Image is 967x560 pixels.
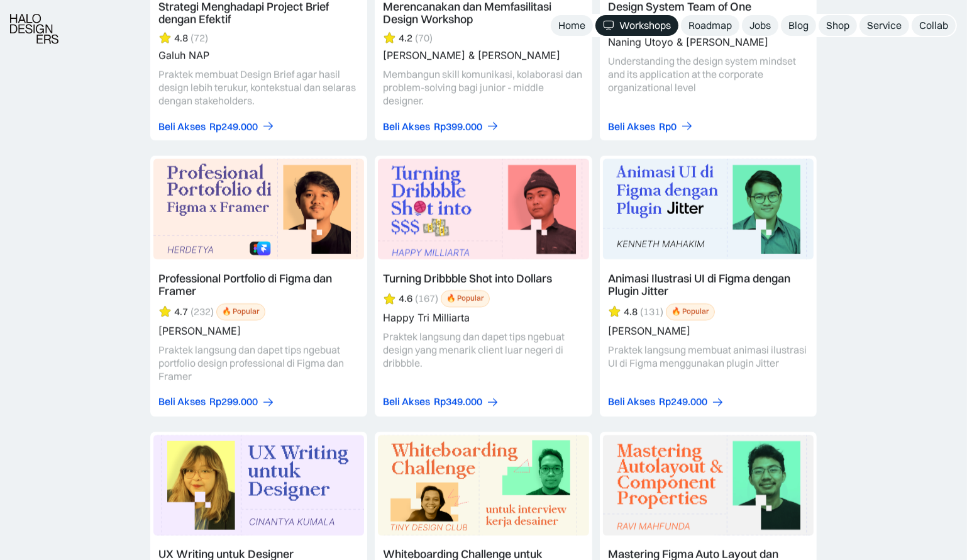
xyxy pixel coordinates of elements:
[383,120,430,133] div: Beli Akses
[819,15,857,36] a: Shop
[383,395,430,408] div: Beli Akses
[742,15,778,36] a: Jobs
[912,15,956,36] a: Collab
[434,395,482,408] div: Rp349.000
[158,395,275,408] a: Beli AksesRp299.000
[608,120,693,133] a: Beli AksesRp0
[558,19,585,32] div: Home
[383,395,499,408] a: Beli AksesRp349.000
[919,19,948,32] div: Collab
[158,395,206,408] div: Beli Akses
[749,19,771,32] div: Jobs
[659,120,677,133] div: Rp0
[158,120,206,133] div: Beli Akses
[595,15,678,36] a: Workshops
[434,120,482,133] div: Rp399.000
[788,19,809,32] div: Blog
[608,395,724,408] a: Beli AksesRp249.000
[859,15,909,36] a: Service
[867,19,902,32] div: Service
[551,15,593,36] a: Home
[158,120,275,133] a: Beli AksesRp249.000
[383,120,499,133] a: Beli AksesRp399.000
[826,19,849,32] div: Shop
[688,19,732,32] div: Roadmap
[681,15,739,36] a: Roadmap
[659,395,707,408] div: Rp249.000
[209,395,258,408] div: Rp299.000
[209,120,258,133] div: Rp249.000
[608,120,655,133] div: Beli Akses
[608,395,655,408] div: Beli Akses
[781,15,816,36] a: Blog
[619,19,671,32] div: Workshops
